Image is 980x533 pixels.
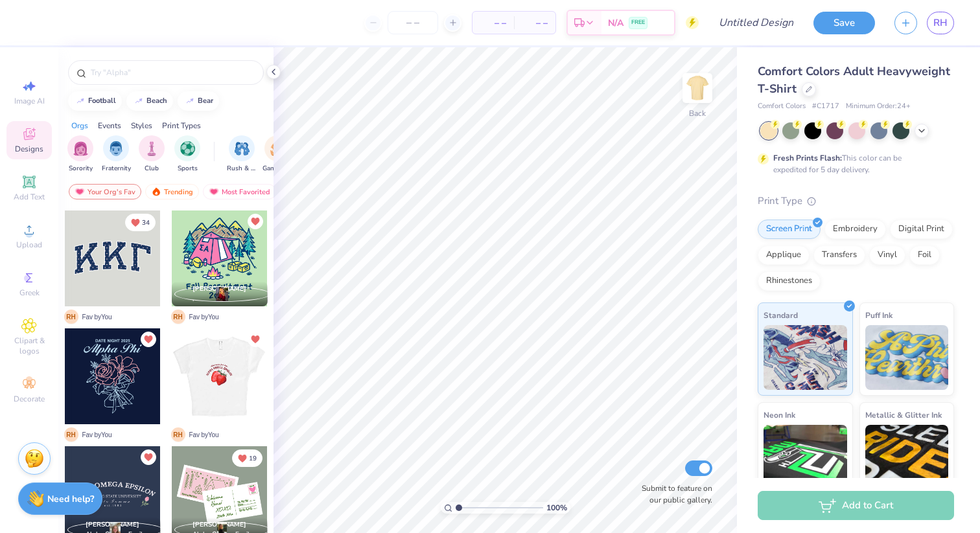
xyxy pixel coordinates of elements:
span: [PERSON_NAME] [192,284,246,293]
span: Fav by You [82,430,112,440]
span: Puff Ink [865,308,892,322]
button: filter button [102,135,131,174]
img: Metallic & Glitter Ink [865,425,949,490]
span: Comfort Colors [758,101,806,112]
div: Rhinestones [758,271,821,291]
span: 100 % [546,502,567,514]
div: Vinyl [869,245,905,265]
span: Upload [16,240,42,250]
span: , [192,294,246,304]
button: filter button [174,135,200,174]
div: football [88,97,116,104]
button: filter button [139,135,165,174]
div: Your Org's Fav [69,184,141,199]
div: filter for Game Day [262,135,292,174]
img: Fraternity Image [109,141,123,156]
span: R H [171,427,185,442]
input: – – [388,11,438,34]
div: Print Type [758,194,954,209]
div: filter for Sorority [67,135,93,174]
span: R H [171,310,185,324]
button: football [68,91,122,111]
div: filter for Sports [174,135,200,174]
span: Fav by You [189,430,219,440]
span: # C1717 [812,101,839,112]
div: Print Types [162,120,201,131]
div: filter for Rush & Bid [227,135,257,174]
strong: Need help? [47,493,94,505]
img: Game Day Image [270,141,285,156]
div: This color can be expedited for 5 day delivery. [773,152,933,176]
div: Applique [758,245,810,265]
span: Minimum Order: 24 + [846,101,911,112]
img: Sports Image [180,141,195,156]
img: Puff Ink [865,325,949,390]
span: Designs [15,144,43,154]
button: Unlike [232,449,262,467]
button: filter button [227,135,257,174]
span: [PERSON_NAME] [192,520,246,529]
div: Orgs [71,120,88,131]
a: RH [927,12,954,34]
img: Club Image [145,141,159,156]
span: 19 [249,455,257,462]
div: Digital Print [890,220,953,239]
input: Untitled Design [708,10,804,36]
button: Unlike [141,332,156,347]
div: Events [98,120,121,131]
div: Screen Print [758,220,821,239]
img: Sorority Image [73,141,88,156]
span: RH [933,16,948,30]
span: Add Text [14,192,45,202]
span: Fav by You [189,312,219,322]
div: Foil [909,245,940,265]
img: trend_line.gif [75,97,86,105]
input: Try "Alpha" [89,66,255,79]
strong: Fresh Prints Flash: [773,153,842,163]
img: Standard [764,325,847,390]
span: Fav by You [82,312,112,322]
span: N/A [608,16,624,30]
img: most_fav.gif [209,187,219,196]
div: Back [689,108,706,119]
img: most_fav.gif [75,187,85,196]
span: R H [64,427,78,442]
div: filter for Fraternity [102,135,131,174]
button: Unlike [248,214,263,229]
div: beach [146,97,167,104]
span: R H [64,310,78,324]
span: – – [480,16,506,30]
img: Back [684,75,710,101]
span: Image AI [14,96,45,106]
span: Comfort Colors Adult Heavyweight T-Shirt [758,63,950,96]
span: Standard [764,308,798,322]
button: filter button [67,135,93,174]
img: Neon Ink [764,425,847,490]
img: trend_line.gif [185,97,195,105]
div: Styles [131,120,152,131]
span: Greek [19,288,40,298]
button: Unlike [125,214,156,231]
span: Neon Ink [764,408,795,422]
span: FREE [631,18,645,27]
div: Trending [145,184,199,199]
span: – – [522,16,548,30]
div: filter for Club [139,135,165,174]
label: Submit to feature on our public gallery. [635,482,712,506]
button: Unlike [141,449,156,465]
button: beach [126,91,173,111]
span: [PERSON_NAME] [86,520,139,529]
div: bear [198,97,213,104]
span: Decorate [14,394,45,404]
img: Rush & Bid Image [235,141,250,156]
img: trending.gif [151,187,161,196]
div: Embroidery [824,220,886,239]
span: Fraternity [102,164,131,174]
span: Sorority [69,164,93,174]
button: Save [813,12,875,34]
button: Unlike [248,332,263,347]
button: filter button [262,135,292,174]
span: Sports [178,164,198,174]
span: Game Day [262,164,292,174]
div: Most Favorited [203,184,276,199]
